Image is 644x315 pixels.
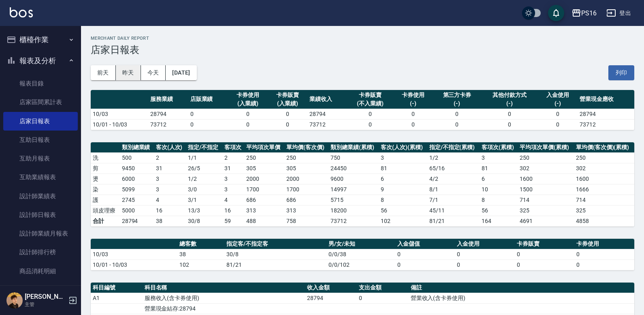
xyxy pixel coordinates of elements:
button: 報表及分析 [3,50,78,71]
td: 758 [284,216,328,226]
th: 單均價(客次價) [284,142,328,153]
td: 3 [154,174,186,184]
td: 2 [154,152,186,163]
th: 平均項次單價 [244,142,284,153]
td: 0 [393,109,433,119]
td: 250 [244,152,284,163]
div: 第三方卡券 [435,91,479,99]
button: [DATE] [166,65,196,80]
h3: 店家日報表 [91,44,634,56]
th: 平均項次單價(累積) [518,142,574,153]
th: 類別總業績(累積) [328,142,379,153]
td: 營業收入(含卡券使用) [409,293,634,303]
td: 0 [515,259,575,270]
td: 81 [480,163,518,174]
td: 28794 [148,109,188,119]
td: 686 [244,195,284,205]
td: 0 [268,109,307,119]
td: 1500 [518,184,574,195]
td: 洗 [91,152,120,163]
a: 報表目錄 [3,74,78,93]
td: 3 [222,174,245,184]
td: 31 [222,163,245,174]
td: 313 [244,205,284,216]
div: (-) [435,99,479,108]
td: 9450 [120,163,154,174]
td: 8 [379,195,427,205]
div: 卡券販賣 [350,91,391,99]
td: 26 / 5 [186,163,222,174]
td: 5000 [120,205,154,216]
td: 102 [379,216,427,226]
button: save [548,5,564,21]
th: 客項次(累積) [480,142,518,153]
td: 81/21 [224,259,326,270]
th: 指定/不指定 [186,142,222,153]
td: 250 [518,152,574,163]
td: 73712 [578,119,634,130]
th: 店販業績 [188,90,228,109]
div: 卡券使用 [395,91,431,99]
td: 714 [518,195,574,205]
th: 指定/不指定(累積) [427,142,480,153]
td: 73712 [148,119,188,130]
td: 714 [574,195,634,205]
td: 0/0/102 [326,259,395,270]
td: 9600 [328,174,379,184]
td: 0 [433,119,481,130]
td: 38 [177,249,224,259]
div: 入金使用 [540,91,576,99]
div: (不入業績) [350,99,391,108]
div: PS16 [581,8,597,18]
td: 302 [518,163,574,174]
td: 750 [328,152,379,163]
td: 護 [91,195,120,205]
th: 營業現金應收 [578,90,634,109]
td: 2 [222,152,245,163]
td: 81/21 [427,216,480,226]
td: 4 / 2 [427,174,480,184]
div: 卡券販賣 [270,91,305,99]
a: 互助日報表 [3,131,78,149]
td: 3 / 0 [186,184,222,195]
td: 0 [481,109,538,119]
td: 3 [379,152,427,163]
td: 燙 [91,174,120,184]
td: 染 [91,184,120,195]
td: 6 [480,174,518,184]
td: 73712 [307,119,347,130]
button: 昨天 [116,65,141,80]
a: 店家日報表 [3,112,78,131]
td: 1700 [284,184,328,195]
td: 0 [188,119,228,130]
div: (-) [540,99,576,108]
td: 2745 [120,195,154,205]
td: 56 [379,205,427,216]
td: 24450 [328,163,379,174]
td: 30/8 [186,216,222,226]
td: 4858 [574,216,634,226]
td: A1 [91,293,143,303]
table: a dense table [91,239,634,270]
td: 16 [154,205,186,216]
button: PS16 [568,5,600,21]
button: 今天 [141,65,166,80]
td: 0 [228,109,268,119]
td: 1600 [518,174,574,184]
td: 0 [268,119,307,130]
td: 305 [244,163,284,174]
td: 4 [222,195,245,205]
td: 營業現金結存:28794 [143,303,305,314]
th: 男/女/未知 [326,239,395,249]
td: 8 [480,195,518,205]
td: 0 [348,119,393,130]
img: Person [6,292,23,309]
td: 0 [228,119,268,130]
td: 0 [188,109,228,119]
td: 28794 [307,109,347,119]
td: 0 [481,119,538,130]
a: 設計師日報表 [3,206,78,224]
th: 單均價(客次價)(累積) [574,142,634,153]
div: (入業績) [230,99,266,108]
th: 卡券販賣 [515,239,575,249]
